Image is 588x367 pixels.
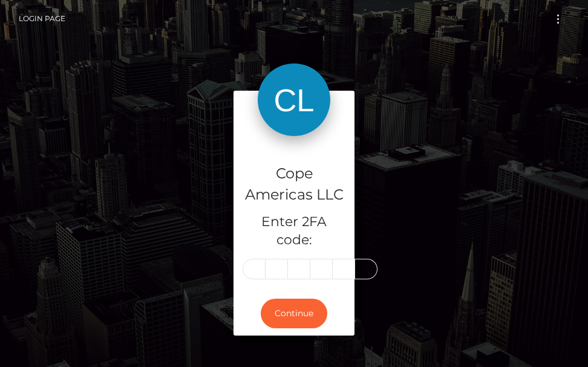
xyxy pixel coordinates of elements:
[261,299,327,328] button: Continue
[547,11,569,27] button: Toggle navigation
[19,6,65,31] a: Login Page
[258,63,330,136] img: Cope Americas LLC
[243,163,345,206] h4: Cope Americas LLC
[243,213,345,250] h5: Enter 2FA code:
